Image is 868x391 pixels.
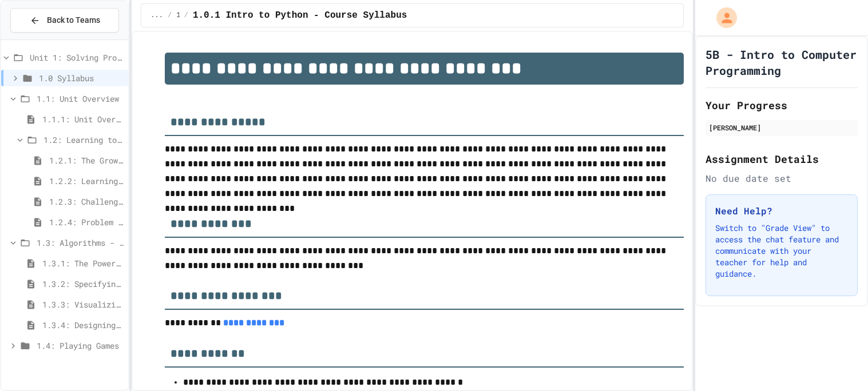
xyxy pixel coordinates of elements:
span: 1.2.4: Problem Solving Practice [49,216,124,228]
span: 1.3: Algorithms - from Pseudocode to Flowcharts [37,237,124,249]
h1: 5B - Intro to Computer Programming [706,46,858,78]
span: 1.2.3: Challenge Problem - The Bridge [49,195,124,208]
span: 1.3.2: Specifying Ideas with Pseudocode [42,278,124,290]
span: 1.2.1: The Growth Mindset [49,154,124,166]
div: [PERSON_NAME] [709,122,854,133]
h3: Need Help? [715,204,848,218]
span: 1.2: Learning to Solve Hard Problems [43,134,124,146]
span: Unit 1: Solving Problems in Computer Science [30,51,124,63]
span: 1.0 Syllabus [176,11,180,20]
span: Back to Teams [47,14,100,26]
span: 1.4: Playing Games [37,340,124,352]
span: 1.2.2: Learning to Solve Hard Problems [49,175,124,187]
span: 1.3.1: The Power of Algorithms [42,257,124,269]
p: Switch to "Grade View" to access the chat feature and communicate with your teacher for help and ... [715,222,848,280]
span: / [184,11,188,20]
h2: Assignment Details [706,151,858,167]
h2: Your Progress [706,97,858,113]
span: 1.0 Syllabus [39,72,124,84]
div: My Account [704,5,740,31]
div: No due date set [706,171,858,185]
span: 1.1: Unit Overview [37,93,124,105]
span: ... [150,11,163,20]
span: / [168,11,172,20]
button: Back to Teams [10,8,119,33]
span: 1.3.3: Visualizing Logic with Flowcharts [42,298,124,310]
span: 1.0.1 Intro to Python - Course Syllabus [193,9,407,22]
span: 1.3.4: Designing Flowcharts [42,319,124,331]
span: 1.1.1: Unit Overview [42,113,124,125]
